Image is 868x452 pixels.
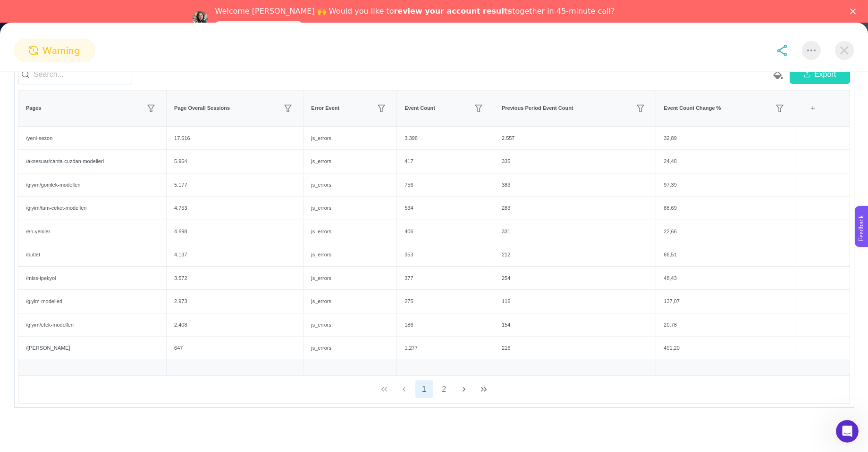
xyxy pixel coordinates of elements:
[455,380,473,398] button: Next Page
[18,65,132,84] input: Search...
[405,104,435,112] span: Event Count
[42,43,80,58] span: warning
[167,243,303,266] div: 4.137
[494,267,656,290] div: 254
[397,290,494,313] div: 275
[415,380,433,398] button: 1
[303,267,396,290] div: js_errors
[174,104,230,112] span: Page Overall Sessions
[167,197,303,220] div: 4.753
[397,243,494,266] div: 353
[790,65,850,84] button: Export
[167,313,303,337] div: 2.408
[29,46,38,55] img: warning
[494,337,656,360] div: 216
[803,98,810,119] div: 6 items selected
[656,197,795,220] div: 88,69
[656,267,795,290] div: 48,43
[397,150,494,173] div: 417
[167,127,303,150] div: 17.616
[776,45,788,56] img: share
[397,173,494,197] div: 756
[656,173,795,197] div: 97,39
[18,243,166,266] div: /outlet
[494,243,656,266] div: 212
[303,220,396,243] div: js_errors
[303,150,396,173] div: js_errors
[835,41,854,60] img: close-dialog
[167,267,303,290] div: 3.572
[397,220,494,243] div: 406
[303,337,396,360] div: js_errors
[303,313,396,337] div: js_errors
[656,337,795,360] div: 491,20
[303,197,396,220] div: js_errors
[18,150,166,173] div: /aksesuar/canta-cuzdan-modelleri
[656,127,795,150] div: 32,89
[494,127,656,150] div: 2.557
[18,337,166,360] div: /[PERSON_NAME]
[193,11,208,26] img: Profile image for Neslihan
[656,243,795,266] div: 66,51
[850,8,860,14] div: Close
[18,220,166,243] div: /en-yeniler
[303,290,396,313] div: js_errors
[18,197,166,220] div: /giyim/tum-ceket-modelleri
[656,313,795,337] div: 20,78
[494,313,656,337] div: 154
[18,173,166,197] div: /giyim/gomlek-modelleri
[475,380,493,398] button: Last Page
[18,313,166,337] div: /giyim/etek-modelleri
[397,313,494,337] div: 186
[215,21,303,33] a: Speak with an Expert
[807,49,816,51] img: More options
[167,220,303,243] div: 4.698
[6,3,32,10] span: Feedback
[18,267,166,290] div: /miss-ipekyol
[804,98,822,119] div: +
[483,7,512,16] b: results
[656,150,795,173] div: 24,48
[435,380,453,398] button: 2
[311,104,339,112] span: Error Event
[397,337,494,360] div: 1.277
[494,150,656,173] div: 335
[167,150,303,173] div: 5.964
[656,220,795,243] div: 22,66
[215,7,615,16] div: Welcome [PERSON_NAME] 🙌 Would you like to together in 45-minute call?
[814,69,836,80] span: Export
[397,197,494,220] div: 534
[836,420,859,443] iframe: Intercom live chat
[18,290,166,313] div: /giyim-modelleri
[303,173,396,197] div: js_errors
[656,290,795,313] div: 137,07
[494,173,656,197] div: 383
[303,127,396,150] div: js_errors
[26,104,41,112] span: Pages
[494,197,656,220] div: 283
[664,104,721,112] span: Event Count Change %
[502,104,573,112] span: Previous Period Event Count
[397,127,494,150] div: 3.398
[167,290,303,313] div: 2.973
[494,220,656,243] div: 331
[397,267,494,290] div: 377
[167,337,303,360] div: 647
[18,127,166,150] div: /yeni-sezon
[167,173,303,197] div: 5.177
[494,290,656,313] div: 116
[303,243,396,266] div: js_errors
[394,7,480,16] b: review your account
